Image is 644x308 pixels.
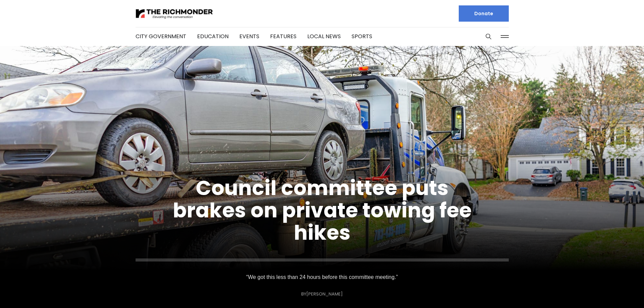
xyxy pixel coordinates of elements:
[173,174,472,247] a: Council committee puts brakes on private towing fee hikes
[301,291,343,297] div: By
[307,32,341,40] a: Local News
[352,32,372,40] a: Sports
[197,32,229,40] a: Education
[136,8,213,20] img: The Richmonder
[459,5,509,22] a: Donate
[306,291,343,297] a: [PERSON_NAME]
[136,32,186,40] a: City Government
[244,273,400,282] p: “We got this less than 24 hours before this committee meeting.”
[239,32,259,40] a: Events
[270,32,296,40] a: Features
[483,31,494,42] button: Search this site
